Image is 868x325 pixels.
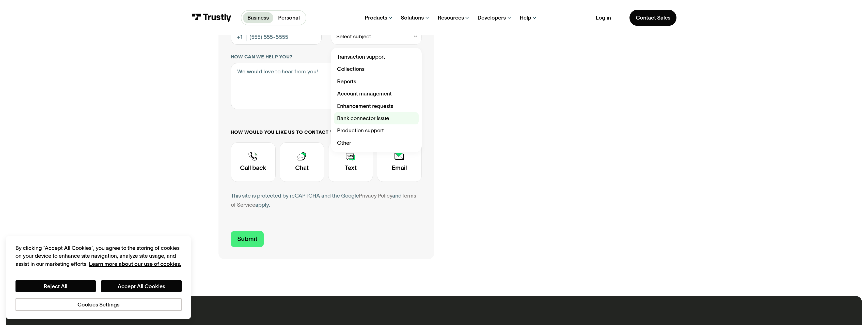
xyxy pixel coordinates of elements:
button: Reject All [15,280,96,292]
div: By clicking “Accept All Cookies”, you agree to the storing of cookies on your device to enhance s... [15,244,182,268]
a: Log in [596,14,611,21]
div: Developers [478,14,506,21]
input: Submit [231,231,264,247]
p: Business [247,14,269,22]
span: Production support [337,126,384,135]
a: Business [243,12,273,23]
p: Personal [278,14,300,22]
input: (555) 555-5555 [231,29,322,45]
span: Transaction support [337,52,385,61]
label: How would you like us to contact you? [231,129,422,135]
span: Collections [337,64,365,74]
button: Accept All Cookies [101,280,182,292]
span: Enhancement requests [337,102,393,111]
nav: Select subject [331,45,422,152]
span: Reports [337,77,356,86]
span: Other [337,138,351,148]
div: Products [365,14,387,21]
div: Contact Sales [636,14,670,21]
div: Select subject [331,29,422,45]
div: Cookie banner [6,236,191,319]
div: Help [520,14,531,21]
a: Personal [273,12,304,23]
a: Terms of Service [231,193,416,208]
a: Contact Sales [629,10,676,26]
div: Privacy [15,244,182,311]
a: Privacy Policy [359,193,392,199]
label: How can we help you? [231,54,422,60]
div: This site is protected by reCAPTCHA and the Google and apply. [231,191,422,210]
button: Cookies Settings [15,298,182,311]
div: Select subject [336,32,371,41]
div: Solutions [401,14,424,21]
span: Bank connector issue [337,114,389,123]
div: Resources [438,14,464,21]
span: Account management [337,89,392,98]
a: More information about your privacy, opens in a new tab [89,261,181,267]
img: Trustly Logo [192,13,232,22]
